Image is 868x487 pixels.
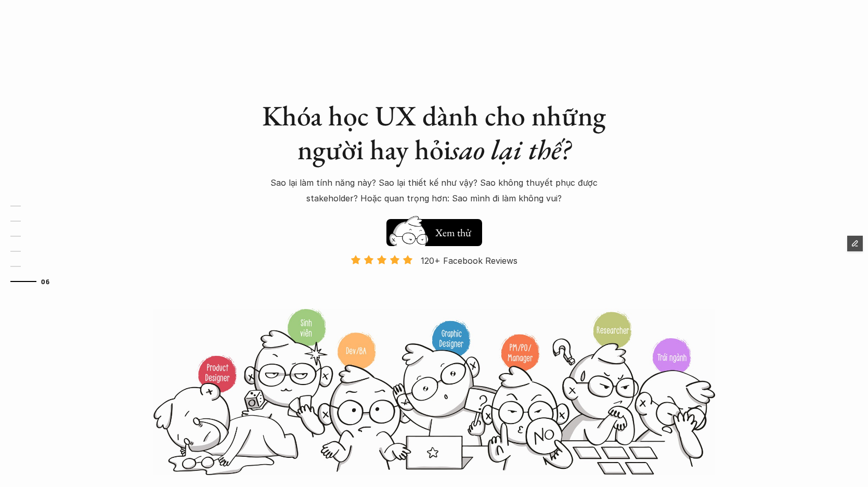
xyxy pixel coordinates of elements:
[342,254,527,307] a: 120+ Facebook Reviews
[847,236,863,251] button: Edit Framer Content
[252,99,616,166] h1: Khóa học UX dành cho những người hay hỏi
[41,277,49,285] strong: 06
[10,275,60,288] a: 06
[386,214,482,246] a: Xem thử
[421,253,517,268] p: 120+ Facebook Reviews
[435,225,471,240] h5: Xem thử
[252,175,616,207] p: Sao lại làm tính năng này? Sao lại thiết kế như vậy? Sao không thuyết phục được stakeholder? Hoặc...
[451,131,571,168] em: sao lại thế?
